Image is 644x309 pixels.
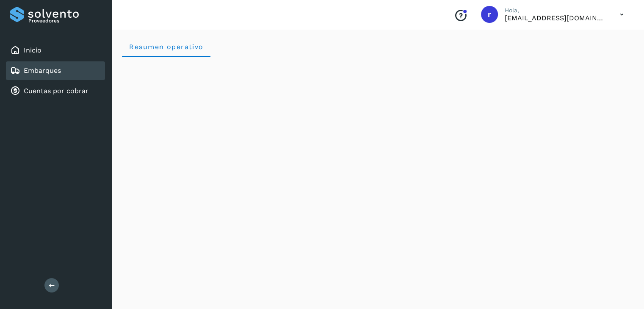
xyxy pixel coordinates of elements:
[24,87,88,95] a: Cuentas por cobrar
[24,66,61,74] a: Embarques
[505,7,606,14] p: Hola,
[6,61,105,80] div: Embarques
[6,41,105,60] div: Inicio
[6,82,105,100] div: Cuentas por cobrar
[129,43,204,51] span: Resumen operativo
[505,14,606,22] p: romanreyes@tumsa.com.mx
[28,18,102,24] p: Proveedores
[24,46,41,54] a: Inicio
